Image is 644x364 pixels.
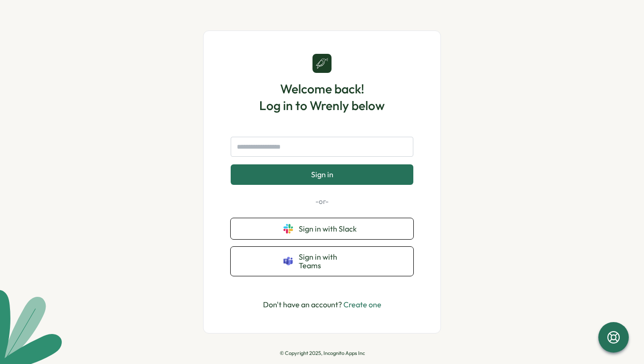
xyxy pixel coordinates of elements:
[231,164,413,184] button: Sign in
[231,247,413,276] button: Sign in with Teams
[280,350,365,356] p: © Copyright 2025, Incognito Apps Inc
[343,300,381,309] a: Create one
[263,299,381,311] p: Don't have an account?
[259,81,385,114] h1: Welcome back! Log in to Wrenly below
[299,253,361,270] span: Sign in with Teams
[231,218,413,239] button: Sign in with Slack
[311,170,333,179] span: Sign in
[299,224,361,233] span: Sign in with Slack
[231,196,413,207] p: -or-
